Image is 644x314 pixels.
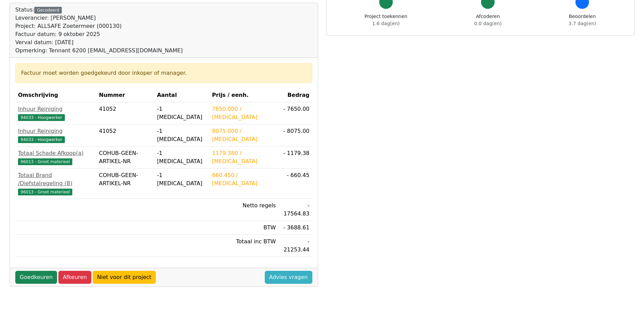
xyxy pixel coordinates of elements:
th: Omschrijving [15,88,96,102]
span: 3.7 dag(en) [569,21,596,26]
div: Leverancier: [PERSON_NAME] [15,14,183,22]
div: Afcoderen [474,13,502,27]
th: Nummer [96,88,154,102]
span: 1.6 dag(en) [372,21,400,26]
span: 0.0 dag(en) [474,21,502,26]
td: Totaal inc BTW [209,235,279,257]
a: Inhuur Reiniging94033 - Hoogwerker [18,127,94,143]
td: BTW [209,221,279,235]
a: Advies vragen [265,271,312,284]
div: Status: [15,6,183,55]
a: Totaal Schade Afkoop(a)96013 - Groot materieel [18,149,94,165]
td: - 21253.44 [279,235,312,257]
div: Inhuur Reiniging [18,105,94,113]
div: Totaal Brand /Diefstalregeling (B) [18,171,94,188]
td: - 3688.61 [279,221,312,235]
a: Afkeuren [58,271,91,284]
div: Project toekennen [365,13,407,27]
div: -1 [MEDICAL_DATA] [157,171,206,188]
span: 94033 - Hoogwerker [18,114,65,121]
td: - 8075.00 [279,124,312,146]
div: 8075.000 / [MEDICAL_DATA] [212,127,276,143]
div: -1 [MEDICAL_DATA] [157,127,206,143]
div: Factuur datum: 9 oktober 2025 [15,30,183,38]
a: Niet voor dit project [93,271,156,284]
div: Project: ALLSAFE Zoetermeer (000130) [15,22,183,30]
div: 1179.380 / [MEDICAL_DATA] [212,149,276,165]
a: Inhuur Reiniging94033 - Hoogwerker [18,105,94,121]
td: COHUB-GEEN-ARTIKEL-NR [96,169,154,199]
div: -1 [MEDICAL_DATA] [157,149,206,165]
div: 7650.000 / [MEDICAL_DATA] [212,105,276,121]
td: Netto regels [209,199,279,221]
td: - 1179.38 [279,146,312,169]
th: Prijs / eenh. [209,88,279,102]
span: 96013 - Groot materieel [18,189,72,195]
div: Beoordelen [569,13,596,27]
div: Totaal Schade Afkoop(a) [18,149,94,157]
div: -1 [MEDICAL_DATA] [157,105,206,121]
td: - 17564.83 [279,199,312,221]
span: 94033 - Hoogwerker [18,136,65,143]
div: Factuur moet worden goedgekeurd door inkoper of manager. [21,69,307,77]
a: Goedkeuren [15,271,57,284]
div: 660.450 / [MEDICAL_DATA] [212,171,276,188]
th: Bedrag [279,88,312,102]
td: 41052 [96,102,154,124]
td: - 660.45 [279,169,312,199]
div: Inhuur Reiniging [18,127,94,135]
th: Aantal [154,88,209,102]
td: COHUB-GEEN-ARTIKEL-NR [96,146,154,169]
td: 41052 [96,124,154,146]
div: Opmerking: Tennant 6200 [EMAIL_ADDRESS][DOMAIN_NAME] [15,47,183,55]
a: Totaal Brand /Diefstalregeling (B)96013 - Groot materieel [18,171,94,196]
td: - 7650.00 [279,102,312,124]
div: Verval datum: [DATE] [15,38,183,47]
span: 96013 - Groot materieel [18,158,72,165]
div: Gecodeerd [34,7,62,14]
